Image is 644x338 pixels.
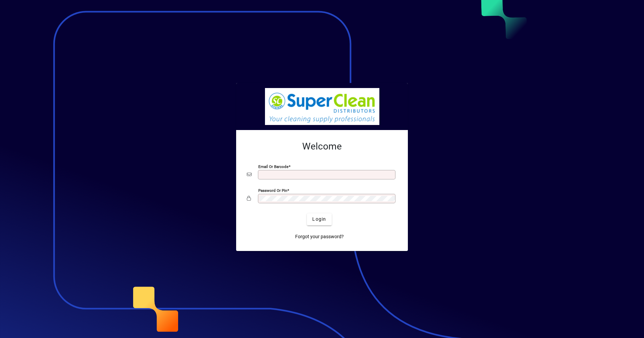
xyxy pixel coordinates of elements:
span: Forgot your password? [295,233,344,240]
button: Login [307,213,331,225]
mat-label: Password or Pin [258,188,287,193]
span: Login [312,216,326,223]
a: Forgot your password? [292,231,346,243]
h2: Welcome [247,141,397,152]
mat-label: Email or Barcode [258,164,288,169]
